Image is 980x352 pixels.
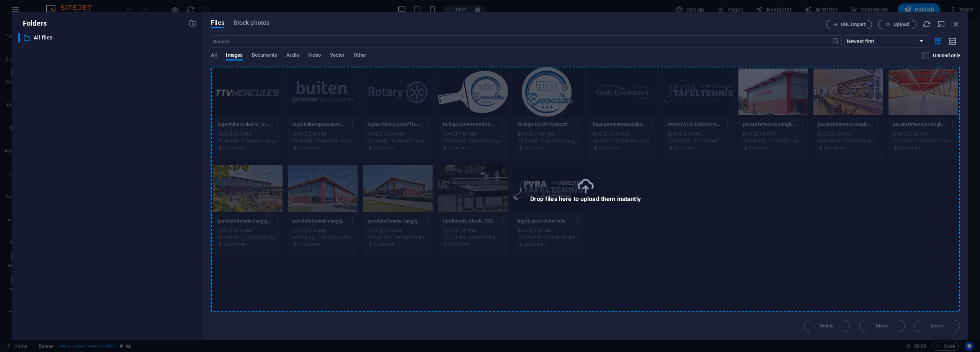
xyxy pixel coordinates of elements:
span: URL import [841,22,866,27]
input: Search [211,35,831,47]
i: Minimize [937,20,946,28]
button: URL import [826,20,872,29]
span: Vector [330,51,345,61]
span: Stock photos [234,18,269,28]
button: Upload [878,20,916,29]
p: Folders [18,18,47,28]
span: Upload [893,22,909,27]
span: Documents [252,51,277,61]
p: All files [34,33,183,42]
span: All [211,51,217,61]
span: Audio [286,51,299,61]
i: Create new folder [189,19,197,28]
span: Other [354,51,366,61]
i: Reload [923,20,931,28]
div: ​ [18,33,20,43]
p: Displays only files that are not in use on the website. Files added during this session can still... [933,52,960,59]
span: Files [211,18,224,28]
span: Images [226,51,243,61]
span: Video [308,51,320,61]
i: Close [952,20,960,28]
span: Drop files here to upload them instantly [530,196,641,203]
